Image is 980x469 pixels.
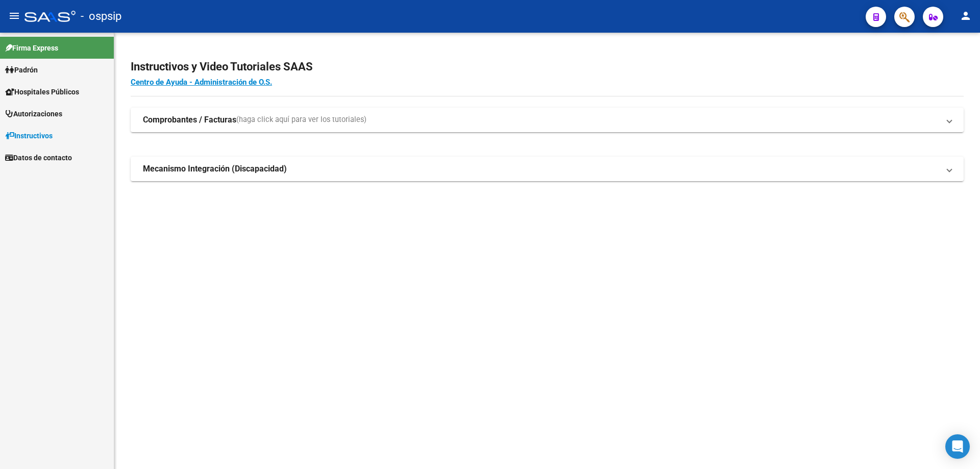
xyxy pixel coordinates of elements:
[131,157,964,181] mat-expansion-panel-header: Mecanismo Integración (Discapacidad)
[945,434,970,459] div: Open Intercom Messenger
[5,86,79,97] span: Hospitales Públicos
[131,57,964,77] h2: Instructivos y Video Tutoriales SAAS
[5,108,62,119] span: Autorizaciones
[5,152,72,163] span: Datos de contacto
[5,42,58,54] span: Firma Express
[131,108,964,132] mat-expansion-panel-header: Comprobantes / Facturas(haga click aquí para ver los tutoriales)
[143,163,287,175] strong: Mecanismo Integración (Discapacidad)
[236,114,366,126] span: (haga click aquí para ver los tutoriales)
[131,78,272,87] a: Centro de Ayuda - Administración de O.S.
[5,130,53,141] span: Instructivos
[5,64,38,76] span: Padrón
[143,114,236,126] strong: Comprobantes / Facturas
[960,10,972,22] mat-icon: person
[8,10,20,22] mat-icon: menu
[81,5,121,28] span: - ospsip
